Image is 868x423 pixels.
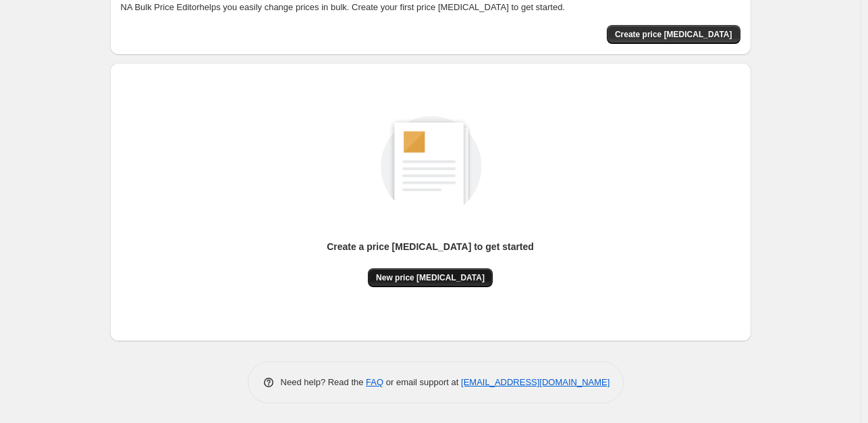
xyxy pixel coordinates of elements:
[281,377,367,387] span: Need help? Read the
[368,268,493,287] button: New price [MEDICAL_DATA]
[461,377,609,387] a: [EMAIL_ADDRESS][DOMAIN_NAME]
[607,25,740,44] button: Create price change job
[615,29,732,40] span: Create price [MEDICAL_DATA]
[327,240,534,253] p: Create a price [MEDICAL_DATA] to get started
[121,1,740,14] p: NA Bulk Price Editor helps you easily change prices in bulk. Create your first price [MEDICAL_DAT...
[383,377,461,387] span: or email support at
[366,377,383,387] a: FAQ
[376,272,485,283] span: New price [MEDICAL_DATA]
